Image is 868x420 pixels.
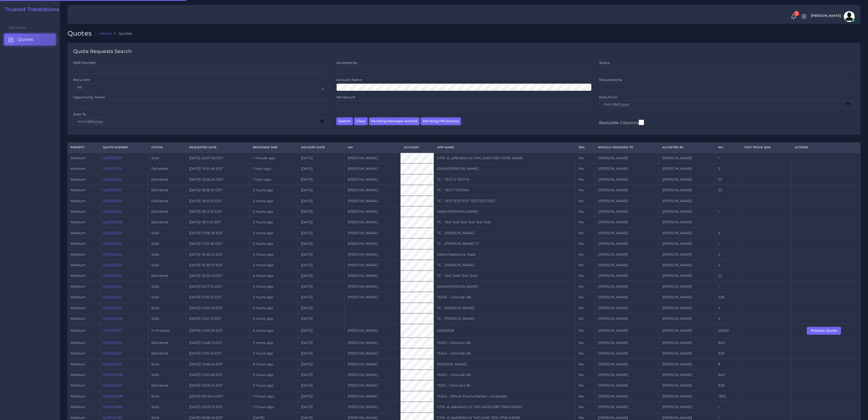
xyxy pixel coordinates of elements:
td: [DATE] 16:17:54 EDT [186,281,250,292]
label: Status [599,60,610,65]
td: [PERSON_NAME] [659,174,715,185]
td: GTM: d_c6fb0dec1v2 TMG.3493-5067-0378-40048 [434,153,575,164]
td: [DATE] [298,164,344,174]
td: No [575,185,595,196]
th: Requested Date [186,143,250,153]
td: [PERSON_NAME] [595,271,659,281]
td: 2 hours ago [250,206,298,217]
td: 3 hours ago [250,239,298,249]
a: QAR125572 [103,177,122,181]
td: Delivered [148,217,186,228]
label: Wordcount [336,95,355,99]
td: [PERSON_NAME] [344,348,401,359]
td: Delivered [148,380,186,391]
td: [PERSON_NAME] [659,185,715,196]
td: TC - [PERSON_NAME] TT [434,239,575,249]
td: 3 [715,164,741,174]
th: Actions [792,143,860,153]
td: [PERSON_NAME] [344,260,401,270]
td: TC - Test Testt Test Testt [434,271,575,281]
span: medium [70,167,85,171]
a: Trusted Translations [1,7,59,13]
td: 7 hours ago [250,348,298,359]
td: [PERSON_NAME] [344,292,401,303]
td: 92465 [PERSON_NAME] [434,206,575,217]
td: [DATE] [298,313,344,324]
td: [PERSON_NAME] [344,217,401,228]
a: Prepare Quote [807,328,845,333]
td: 74255 - Colonial Life [434,337,575,348]
th: WC [715,143,741,153]
td: 92456 [PERSON_NAME] [434,281,575,292]
a: QAR125525 [103,351,122,355]
td: No [575,228,595,238]
td: [PERSON_NAME] [595,185,659,196]
button: Clear [354,117,368,125]
td: 1 [715,239,741,249]
td: 4 [715,303,741,313]
td: Delivered [148,348,186,359]
a: QAR125552 [103,284,122,289]
td: [DATE] 20:57:36 EDT [186,153,250,164]
span: medium [70,351,85,355]
td: [DATE] [298,196,344,206]
a: Quotes [4,34,56,45]
td: [DATE] [298,206,344,217]
td: No [575,239,595,249]
a: Home [100,31,112,36]
td: 939 [715,348,741,359]
td: No [575,281,595,292]
label: Accepted by [336,60,358,65]
td: [PERSON_NAME] [344,359,401,369]
td: [PERSON_NAME] [344,239,401,249]
td: [PERSON_NAME] [659,196,715,206]
td: No [575,292,595,303]
td: [PERSON_NAME] [595,249,659,260]
td: 2 [715,249,741,260]
td: 23 [715,174,741,185]
td: Sold [148,369,186,380]
td: [DATE] 15:03:33 EDT [186,303,250,313]
td: [PERSON_NAME] [344,196,401,206]
td: TC - [PERSON_NAME] [434,228,575,238]
td: 1 hour ago [250,164,298,174]
td: 1 [715,281,741,292]
td: 92466 [PERSON_NAME] [434,164,575,174]
span: Sections [8,26,26,30]
td: TC - TEST TTESTAA [434,185,575,196]
td: [PERSON_NAME] [595,359,659,369]
label: Recurrent [73,77,90,82]
td: 2 hours ago [250,196,298,206]
td: [DATE] [298,249,344,260]
td: [PERSON_NAME] [595,164,659,174]
td: Delivered [148,164,186,174]
td: [DATE] [298,228,344,238]
th: Priority [67,143,100,153]
td: [DATE] 18:16:53 EDT [186,196,250,206]
td: Sold [148,303,186,313]
td: TC - TEST S TEST M [434,174,575,185]
td: [PERSON_NAME] [659,206,715,217]
th: Accepted by [659,143,715,153]
td: [PERSON_NAME] [659,303,715,313]
td: [PERSON_NAME] [344,271,401,281]
td: 328 [715,292,741,303]
td: 5 hours ago [250,303,298,313]
td: Delivered [148,271,186,281]
span: medium [70,341,85,345]
span: medium [70,362,85,366]
td: [DATE] 17:58:39 EDT [186,228,250,238]
td: TC - [PERSON_NAME] [434,303,575,313]
a: QAR125574 [103,167,122,171]
td: [PERSON_NAME] [595,228,659,238]
a: [PERSON_NAME]avatar [808,11,857,22]
td: [PERSON_NAME] [659,324,715,337]
li: Quotes [111,31,132,36]
a: QAR125538 [103,316,122,321]
td: [PERSON_NAME] [659,260,715,270]
td: Sold [148,249,186,260]
span: medium [70,316,85,321]
td: No [575,164,595,174]
td: No [575,249,595,260]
